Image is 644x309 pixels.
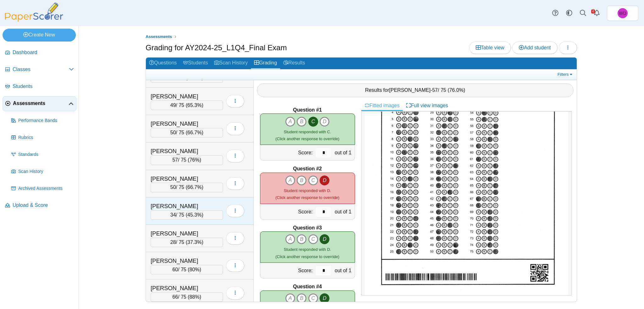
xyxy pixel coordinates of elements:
[151,183,223,192] div: / 75 ( )
[151,265,223,274] div: / 75 ( )
[151,229,214,238] div: [PERSON_NAME]
[151,284,214,292] div: [PERSON_NAME]
[151,292,223,302] div: / 75 ( )
[189,294,199,300] span: 88%
[170,102,176,108] span: 49
[151,92,214,101] div: [PERSON_NAME]
[389,87,431,93] span: [PERSON_NAME]
[170,212,176,218] span: 34
[187,102,202,108] span: 65.3%
[187,75,202,80] span: 82.7%
[257,83,574,97] div: Results for - / 75 ( )
[172,294,178,300] span: 66
[146,34,172,39] span: Assessments
[556,71,575,78] a: Filters
[333,204,354,219] div: out of 1
[260,263,314,278] div: Score:
[151,257,214,265] div: [PERSON_NAME]
[3,198,76,213] a: Upload & Score
[297,234,307,244] i: B
[449,87,464,93] span: 76.0%
[187,212,202,218] span: 45.3%
[260,204,314,219] div: Score:
[297,175,307,185] i: B
[18,168,74,175] span: Scan History
[211,58,251,69] a: Scan History
[284,188,331,193] span: Student responded with D.
[285,117,295,127] i: A
[18,185,74,192] span: Archived Assessments
[18,135,74,141] span: Rubrics
[146,42,287,53] h1: Grading for AY2024-25_L1Q4_Final Exam
[187,240,202,245] span: 37.3%
[308,175,318,185] i: C
[308,293,318,303] i: C
[432,87,438,93] span: 57
[3,29,76,41] a: Create New
[9,130,76,145] a: Rubrics
[187,185,202,190] span: 66.7%
[3,96,76,111] a: Assessments
[619,11,626,15] span: Wesley Dingman
[512,41,557,54] a: Add student
[469,41,511,54] a: Table view
[333,263,354,278] div: out of 1
[151,147,214,155] div: [PERSON_NAME]
[151,155,223,165] div: / 75 ( )
[180,58,211,69] a: Students
[151,175,214,183] div: [PERSON_NAME]
[172,267,178,272] span: 60
[275,188,339,200] small: (Click another response to override)
[403,100,451,111] a: Full view images
[3,79,76,94] a: Students
[319,234,330,244] i: D
[293,224,322,231] b: Question #3
[187,130,202,135] span: 66.7%
[13,100,69,107] span: Assessments
[13,202,74,209] span: Upload & Score
[590,6,604,20] a: Alerts
[146,58,180,69] a: Questions
[319,117,330,127] i: D
[308,117,318,127] i: C
[3,45,76,60] a: Dashboard
[285,175,295,185] i: A
[13,66,69,73] span: Classes
[293,283,322,290] b: Question #4
[284,247,331,252] span: Student responded with D.
[18,152,74,158] span: Standards
[189,157,199,163] span: 76%
[285,234,295,244] i: A
[293,107,322,113] b: Question #1
[275,247,339,259] small: (Click another response to override)
[151,101,223,110] div: / 75 ( )
[260,145,314,160] div: Score:
[151,128,223,137] div: / 75 ( )
[251,58,280,69] a: Grading
[151,210,223,220] div: / 75 ( )
[9,113,76,128] a: Performance Bands
[618,8,628,18] span: Wesley Dingman
[297,293,307,303] i: B
[189,267,199,272] span: 80%
[476,45,504,50] span: Table view
[319,293,330,303] i: D
[333,145,354,160] div: out of 1
[285,293,295,303] i: A
[9,181,76,196] a: Archived Assessments
[151,202,214,210] div: [PERSON_NAME]
[151,120,214,128] div: [PERSON_NAME]
[319,175,330,185] i: D
[170,185,176,190] span: 50
[18,118,74,124] span: Performance Bands
[275,130,339,141] small: (Click another response to override)
[144,33,174,41] a: Assessments
[3,3,65,22] img: PaperScorer
[13,49,74,56] span: Dashboard
[519,45,551,50] span: Add student
[280,58,308,69] a: Results
[9,164,76,179] a: Scan History
[151,238,223,247] div: / 75 ( )
[361,100,403,111] a: Fitted images
[172,157,178,163] span: 57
